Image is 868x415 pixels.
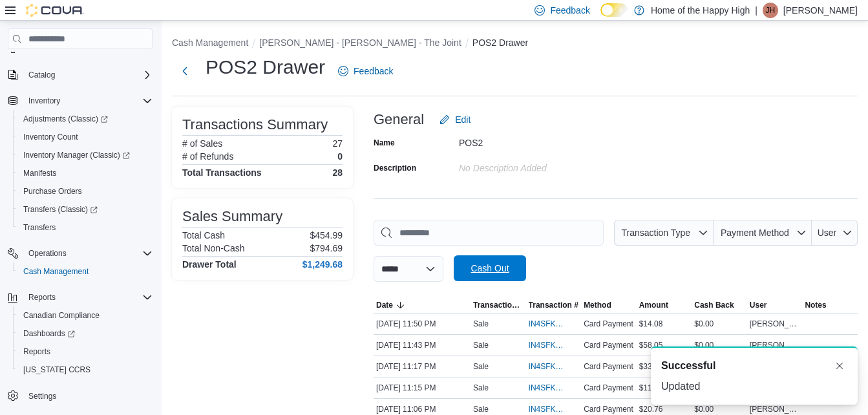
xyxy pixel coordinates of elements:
a: Manifests [18,165,61,181]
span: Transfers [18,220,153,235]
button: Cash Back [692,297,747,313]
a: Feedback [333,58,398,84]
span: Canadian Compliance [18,308,153,323]
button: Edit [434,107,476,133]
a: Canadian Compliance [18,308,105,323]
a: Adjustments (Classic) [18,111,113,127]
span: Catalog [28,70,55,80]
a: Inventory Manager (Classic) [18,147,135,163]
span: IN4SFK-18448733 [529,340,566,350]
div: Jasper Holtslander [763,3,778,18]
div: $0.00 [692,316,747,332]
span: Method [584,300,611,310]
button: IN4SFK-18448743 [529,316,579,332]
a: Adjustments (Classic) [13,110,158,128]
a: Transfers (Classic) [18,202,103,217]
span: Card Payment [584,361,633,372]
p: $794.69 [310,243,343,253]
div: POS2 [459,133,632,148]
button: Amount [637,297,692,313]
span: Amount [639,300,668,310]
button: Next [172,58,198,84]
button: Reports [13,343,158,361]
span: Reports [23,346,50,357]
h4: 28 [332,167,343,178]
button: Date [374,297,471,313]
span: Purchase Orders [23,186,82,197]
span: Adjustments (Classic) [18,111,153,127]
label: Name [374,138,395,148]
div: [DATE] 11:43 PM [374,337,471,353]
a: Cash Management [18,264,94,279]
span: IN4SFK-18448665 [529,404,566,414]
button: Cash Management [13,262,158,281]
div: Updated [661,379,847,394]
a: Dashboards [13,325,158,343]
p: Sale [473,404,489,414]
button: Payment Method [714,220,812,246]
span: IN4SFK-18448743 [529,319,566,329]
span: Settings [23,388,153,404]
button: Transaction # [526,297,582,313]
button: POS2 Drawer [472,37,528,48]
button: Manifests [13,164,158,182]
p: | [755,3,757,18]
button: Operations [3,244,158,262]
button: Reports [3,288,158,306]
span: User [750,300,767,310]
h6: Total Cash [182,230,225,240]
span: $14.08 [639,319,663,329]
span: Manifests [23,168,56,178]
span: Dark Mode [600,17,601,17]
h4: Total Transactions [182,167,262,178]
span: Transaction Type [473,300,524,310]
label: Description [374,163,416,173]
button: Catalog [23,67,60,83]
button: Inventory [23,93,65,109]
p: 27 [332,138,343,149]
span: Purchase Orders [18,184,153,199]
a: Dashboards [18,326,80,341]
span: Cash Management [18,264,153,279]
div: [DATE] 11:50 PM [374,316,471,332]
span: Card Payment [584,383,633,393]
h4: $1,249.68 [302,259,343,270]
button: User [812,220,858,246]
p: Home of the Happy High [651,3,750,18]
span: Transfers (Classic) [23,204,98,215]
span: Edit [455,113,471,126]
h4: Drawer Total [182,259,237,270]
button: Transaction Type [471,297,526,313]
a: [US_STATE] CCRS [18,362,96,378]
span: Dashboards [18,326,153,341]
button: Inventory [3,92,158,110]
span: Inventory Count [18,129,153,145]
div: [DATE] 11:17 PM [374,359,471,374]
span: User [818,228,837,238]
button: Cash Out [454,255,526,281]
p: 0 [337,151,343,162]
div: Notification [661,358,847,374]
p: $454.99 [310,230,343,240]
img: Cova [26,4,84,17]
span: Reports [23,290,153,305]
span: Catalog [23,67,153,83]
span: Operations [23,246,153,261]
h6: # of Sales [182,138,222,149]
h3: General [374,112,424,127]
h3: Sales Summary [182,209,282,224]
button: IN4SFK-18448698 [529,359,579,374]
span: Inventory [28,96,60,106]
button: Reports [23,290,61,305]
span: Reports [18,344,153,359]
button: Cash Management [172,37,248,48]
h1: POS2 Drawer [206,54,325,80]
span: Inventory Count [23,132,78,142]
a: Transfers (Classic) [13,200,158,218]
span: Notes [805,300,826,310]
h3: Transactions Summary [182,117,328,133]
span: Washington CCRS [18,362,153,378]
button: IN4SFK-18448733 [529,337,579,353]
p: Sale [473,383,489,393]
button: Canadian Compliance [13,306,158,325]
